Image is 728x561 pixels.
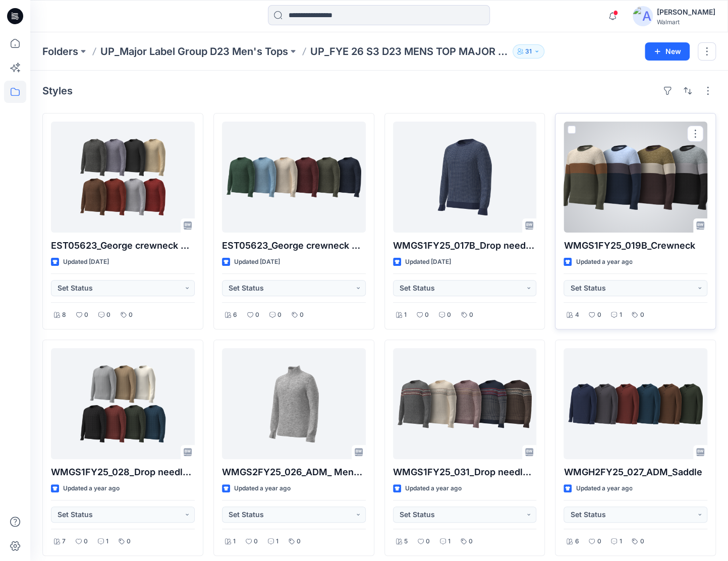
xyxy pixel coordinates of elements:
p: 0 [127,536,131,547]
p: Updated a year ago [405,483,462,494]
p: WMGS2FY25_026_ADM_ Mens Quarter Zip [222,465,366,479]
p: 31 [525,46,532,57]
p: 0 [469,310,473,320]
p: 6 [575,536,579,547]
p: 0 [84,310,88,320]
p: WMGS1FY25_019B_Crewneck [564,239,707,253]
p: EST05623_George crewneck pullover [51,239,195,253]
p: 0 [425,310,429,320]
p: 0 [469,536,473,547]
a: WMGS1FY25_031_Drop needle crewneck pullover [393,348,537,459]
p: 0 [300,310,304,320]
p: 1 [233,536,236,547]
p: 0 [426,536,430,547]
p: 1 [619,536,622,547]
p: 4 [575,310,579,320]
div: [PERSON_NAME] [657,6,715,18]
p: 1 [106,536,108,547]
div: Walmart [657,18,715,26]
p: 6 [233,310,237,320]
p: Updated a year ago [576,483,632,494]
p: Updated [DATE] [234,257,280,267]
a: EST05623_George crewneck pullover [51,122,195,233]
p: 1 [448,536,451,547]
p: EST05623_George crewneck pullover 2 [222,239,366,253]
img: avatar [633,6,653,26]
p: 0 [277,310,282,320]
p: 0 [129,310,133,320]
a: Folders [42,44,78,59]
p: 0 [597,310,601,320]
a: WMGS2FY25_026_ADM_ Mens Quarter Zip [222,348,366,459]
a: WMGS1FY25_019B_Crewneck [564,122,707,233]
p: 8 [62,310,66,320]
p: Updated a year ago [234,483,291,494]
p: WMGS1FY25_031_Drop needle crewneck pullover [393,465,537,479]
p: Updated a year ago [63,483,120,494]
p: 0 [84,536,88,547]
p: 0 [106,310,110,320]
p: 0 [640,536,644,547]
p: 1 [619,310,622,320]
p: 0 [255,310,259,320]
p: 0 [640,310,644,320]
button: New [645,42,690,61]
p: 1 [276,536,278,547]
a: EST05623_George crewneck pullover 2 [222,122,366,233]
p: 0 [297,536,301,547]
p: 0 [447,310,451,320]
p: 0 [254,536,258,547]
p: WMGS1FY25_028_Drop needle crewneck pullover [51,465,195,479]
h4: Styles [42,85,73,97]
a: UP_Major Label Group D23 Men's Tops [100,44,288,59]
p: 5 [404,536,408,547]
p: 1 [404,310,407,320]
p: Updated a year ago [576,257,632,267]
a: WMGS1FY25_017B_Drop needle crewneck pullover(TM) [393,122,537,233]
p: 7 [62,536,66,547]
a: WMGS1FY25_028_Drop needle crewneck pullover [51,348,195,459]
p: WMGH2FY25_027_ADM_Saddle [564,465,707,479]
p: Updated [DATE] [405,257,451,267]
p: Updated [DATE] [63,257,109,267]
p: UP_FYE 26 S3 D23 MENS TOP MAJOR LABEL GROUP_ [310,44,509,59]
p: 0 [597,536,601,547]
p: WMGS1FY25_017B_Drop needle crewneck pullover(TM) [393,239,537,253]
a: WMGH2FY25_027_ADM_Saddle [564,348,707,459]
button: 31 [513,44,544,59]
